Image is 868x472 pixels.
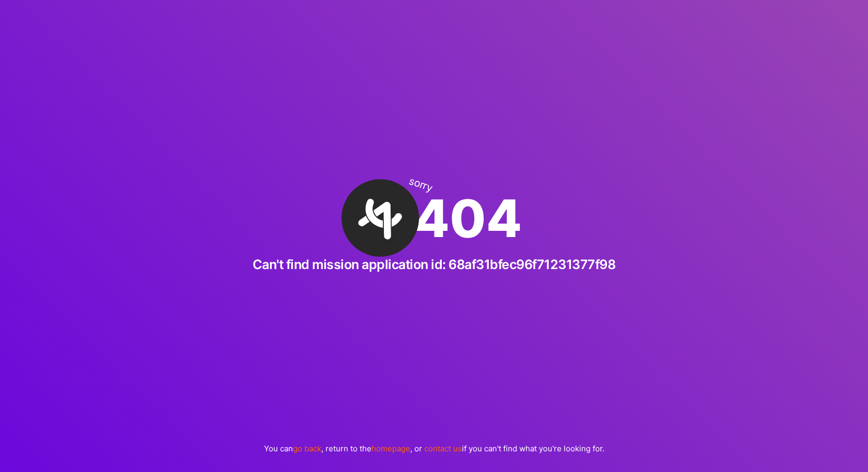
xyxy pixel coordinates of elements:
[424,444,462,453] a: contact us
[264,443,605,454] p: You can , return to the , or if you can't find what you're looking for.
[293,444,321,453] a: go back
[328,166,432,270] img: A·Team
[371,444,410,453] a: homepage
[347,179,522,257] div: 404
[407,176,433,194] div: sorry
[253,257,616,272] h2: Can't find mission application id: 68af31bfec96f71231377f98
